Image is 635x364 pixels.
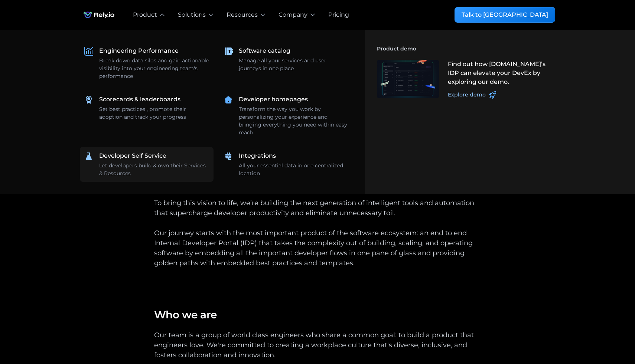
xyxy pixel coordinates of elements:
div: Product [133,10,157,19]
a: home [80,7,118,22]
h4: Product demo [377,42,555,55]
div: Resources [227,10,258,19]
a: Pricing [328,10,349,19]
div: Scorecards & leaderboards [99,95,180,104]
div: Manage all your services and user journeys in one place [239,57,349,72]
div: Let developers build & own their Services & Resources [99,162,209,177]
h4: Who we are [154,308,481,321]
div: Transform the way you work by personalizing your experience and bringing everything you need with... [239,105,349,137]
div: Explore demo [448,91,486,99]
div: Set best practices , promote their adoption and track your progress [99,105,209,121]
div: Developer Self Service [99,151,166,160]
div: Integrations [239,151,276,160]
div: Break down data silos and gain actionable visibility into your engineering team's performance [99,57,209,80]
a: Engineering PerformanceBreak down data silos and gain actionable visibility into your engineering... [80,42,214,85]
a: Scorecards & leaderboardsSet best practices , promote their adoption and track your progress [80,91,214,125]
a: Developer homepagesTransform the way you work by personalizing your experience and bringing every... [219,91,353,141]
a: Developer Self ServiceLet developers build & own their Services & Resources [80,147,214,182]
div: All your essential data in one centralized location [239,162,349,177]
iframe: Chatbot [586,315,625,354]
div: Find out how [DOMAIN_NAME]’s IDP can elevate your DevEx by exploring our demo. [448,60,551,86]
a: Find out how [DOMAIN_NAME]’s IDP can elevate your DevEx by exploring our demo.Explore demo [372,55,555,103]
div: Software catalog [239,46,290,55]
a: Talk to [GEOGRAPHIC_DATA] [455,7,555,23]
div: Solutions [178,10,206,19]
div: Engineering Performance [99,46,179,55]
a: IntegrationsAll your essential data in one centralized location [219,147,353,182]
img: Rely.io logo [80,7,118,22]
div: Talk to [GEOGRAPHIC_DATA] [462,10,548,19]
a: Software catalogManage all your services and user journeys in one place [219,42,353,77]
div: Developer homepages [239,95,308,104]
div: Company [279,10,307,19]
